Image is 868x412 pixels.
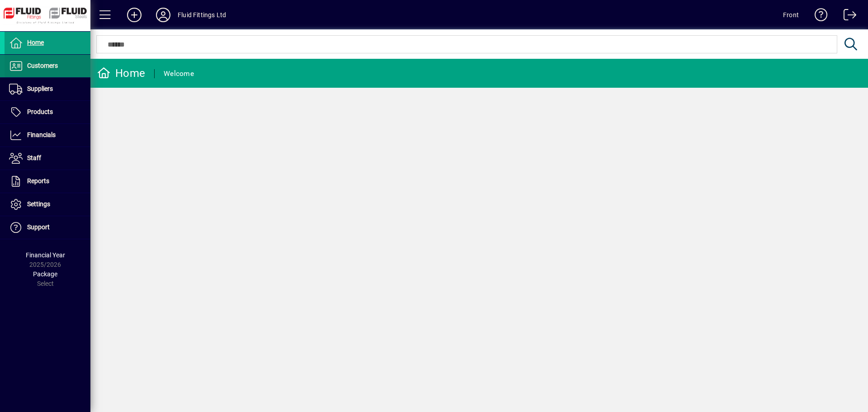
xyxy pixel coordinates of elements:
[27,62,58,69] span: Customers
[149,7,178,23] button: Profile
[837,2,857,31] a: Logout
[5,101,90,123] a: Products
[27,177,49,185] span: Reports
[27,131,56,138] span: Financials
[33,270,57,278] span: Package
[27,223,50,231] span: Support
[5,78,90,100] a: Suppliers
[808,2,828,31] a: Knowledge Base
[5,170,90,193] a: Reports
[27,39,44,46] span: Home
[5,147,90,170] a: Staff
[27,154,41,161] span: Staff
[5,193,90,216] a: Settings
[97,66,145,81] div: Home
[27,108,53,115] span: Products
[27,200,50,208] span: Settings
[164,66,194,81] div: Welcome
[5,216,90,239] a: Support
[120,7,149,23] button: Add
[5,55,90,77] a: Customers
[5,124,90,147] a: Financials
[178,8,226,22] div: Fluid Fittings Ltd
[27,85,53,92] span: Suppliers
[26,251,65,259] span: Financial Year
[783,8,799,22] div: Front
